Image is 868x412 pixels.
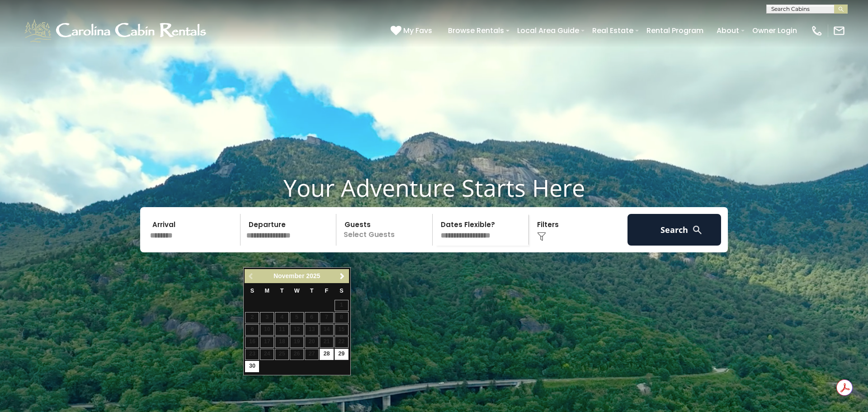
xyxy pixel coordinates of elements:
[391,25,434,37] a: My Favs
[443,23,509,38] a: Browse Rentals
[339,214,432,246] p: Select Guests
[335,349,349,360] a: 29
[337,270,348,282] a: Next
[642,23,708,38] a: Rental Program
[23,17,210,44] img: White-1-1-2.png
[306,272,320,279] span: 2025
[250,288,254,294] span: Sunday
[748,23,802,38] a: Owner Login
[265,288,270,294] span: Monday
[627,214,721,246] button: Search
[7,174,861,202] h1: Your Adventure Starts Here
[712,23,744,38] a: About
[280,288,284,294] span: Tuesday
[340,288,343,294] span: Saturday
[320,349,334,360] a: 28
[833,24,845,37] img: mail-regular-white.png
[274,272,304,279] span: November
[294,288,300,294] span: Wednesday
[811,24,823,37] img: phone-regular-white.png
[513,23,584,38] a: Local Area Guide
[537,232,546,241] img: filter--v1.png
[588,23,638,38] a: Real Estate
[692,224,703,236] img: search-regular-white.png
[403,25,432,36] span: My Favs
[325,288,329,294] span: Friday
[339,273,346,280] span: Next
[245,361,259,372] a: 30
[310,288,314,294] span: Thursday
